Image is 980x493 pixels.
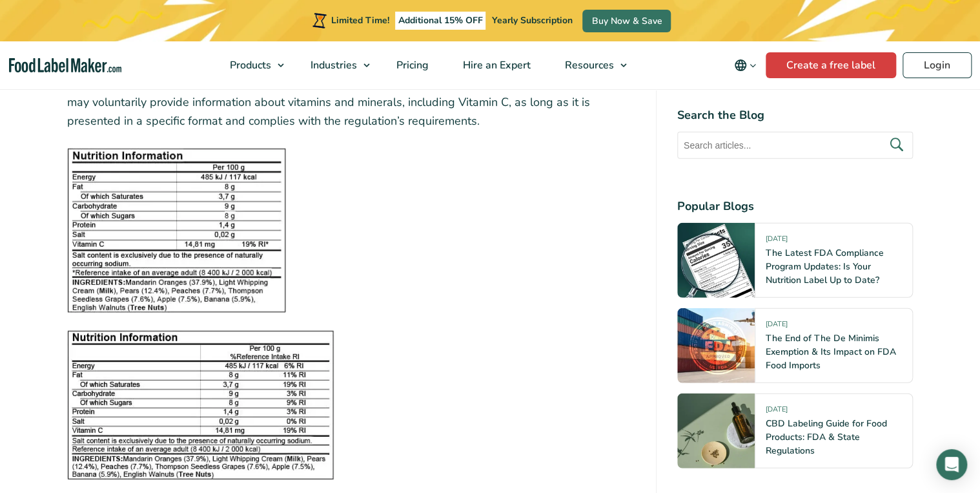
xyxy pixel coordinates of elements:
h4: Search the Blog [677,106,913,123]
div: Open Intercom Messenger [936,449,967,480]
span: Products [226,58,272,72]
input: Search articles... [677,131,913,158]
a: Create a free label [766,52,896,78]
span: Hire an Expert [459,58,532,72]
a: Industries [294,41,376,89]
span: [DATE] [766,404,788,419]
span: Additional 15% OFF [395,12,486,30]
h4: Popular Blogs [677,197,913,215]
a: Pricing [380,41,443,89]
a: Hire an Expert [446,41,545,89]
span: Pricing [393,58,430,72]
a: The End of The De Minimis Exemption & Its Impact on FDA Food Imports [766,331,896,371]
a: Products [213,41,291,89]
a: Login [903,52,972,78]
a: CBD Labeling Guide for Food Products: FDA & State Regulations [766,417,887,456]
span: [DATE] [766,233,788,248]
a: Food Label Maker homepage [9,58,121,73]
a: Buy Now & Save [582,10,671,32]
span: [DATE] [766,319,788,333]
img: A more condensed version of the EU Standard Nutrition Facts Label with nutrition information in a... [67,331,334,479]
span: Resources [561,58,615,72]
button: Change language [725,52,766,78]
img: EU Standard Nutrition Facts Label with nutrition information in a tabular format. [67,149,286,313]
span: Yearly Subscription [491,14,572,26]
span: Industries [307,58,358,72]
a: The Latest FDA Compliance Program Updates: Is Your Nutrition Label Up to Date? [766,246,884,286]
a: Resources [548,41,633,89]
span: Limited Time! [331,14,389,26]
